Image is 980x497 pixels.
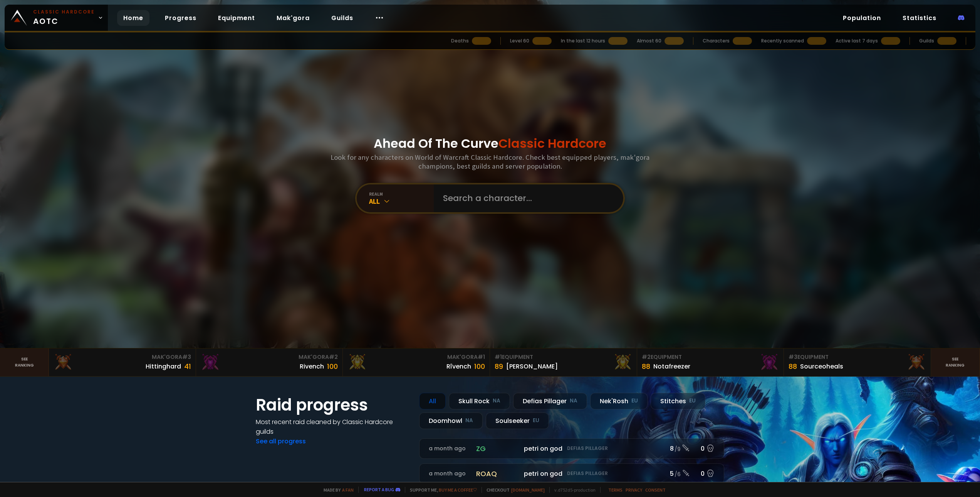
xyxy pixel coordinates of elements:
div: Equipment [495,353,632,361]
small: Classic Hardcore [33,8,95,15]
a: Seeranking [931,348,980,376]
div: Defias Pillager [513,393,587,409]
a: Consent [645,487,666,493]
small: NA [493,397,500,405]
a: Privacy [626,487,642,493]
div: Rivench [300,362,324,371]
span: Classic Hardcore [498,135,606,152]
a: #3Equipment88Sourceoheals [784,348,931,376]
div: Equipment [642,353,779,361]
span: Made by [319,487,354,493]
span: v. d752d5 - production [549,487,596,493]
div: Mak'Gora [347,353,485,361]
a: Progress [159,10,203,26]
span: Support me, [405,487,477,493]
div: Notafreezer [653,362,690,371]
div: realm [369,191,434,197]
a: [DOMAIN_NAME] [511,487,545,493]
a: Mak'Gora#1Rîvench100 [343,348,490,376]
input: Search a character... [438,184,614,212]
span: # 3 [182,353,191,361]
a: #1Equipment89[PERSON_NAME] [490,348,637,376]
small: EU [631,397,638,405]
a: Report a bug [364,487,394,492]
a: a month agoroaqpetri on godDefias Pillager5 /60 [419,463,724,484]
div: Mak'Gora [54,353,191,361]
div: All [369,197,434,206]
a: a fan [342,487,354,493]
div: 100 [474,361,485,372]
a: Population [837,10,887,26]
h1: Raid progress [256,393,410,417]
span: Checkout [482,487,545,493]
div: Characters [703,37,730,44]
a: Classic HardcoreAOTC [5,5,108,31]
h4: Most recent raid cleaned by Classic Hardcore guilds [256,417,410,436]
a: Statistics [896,10,943,26]
small: NA [465,417,473,424]
div: 100 [327,361,338,372]
span: # 1 [495,353,502,361]
div: Rîvench [446,362,471,371]
a: Equipment [212,10,261,26]
a: #2Equipment88Notafreezer [637,348,784,376]
div: Skull Rock [449,393,510,409]
a: Mak'Gora#3Hittinghard41 [49,348,196,376]
div: Recently scanned [761,37,804,44]
div: Soulseeker [486,412,549,429]
div: Deaths [451,37,469,44]
span: # 3 [789,353,797,361]
div: Sourceoheals [800,362,843,371]
div: 41 [184,361,191,372]
span: # 1 [478,353,485,361]
span: # 2 [329,353,338,361]
a: Mak'gora [270,10,316,26]
div: 88 [642,361,650,372]
h3: Look for any characters on World of Warcraft Classic Hardcore. Check best equipped players, mak'g... [327,153,653,171]
div: All [419,393,446,409]
div: Guilds [919,37,934,44]
a: Terms [608,487,623,493]
div: [PERSON_NAME] [506,362,558,371]
a: See all progress [256,437,306,446]
a: Buy me a coffee [439,487,477,493]
small: NA [570,397,577,405]
a: a month agozgpetri on godDefias Pillager8 /90 [419,438,724,459]
div: Doomhowl [419,412,483,429]
div: Equipment [789,353,926,361]
div: Mak'Gora [201,353,338,361]
div: Active last 7 days [836,37,878,44]
span: AOTC [33,8,95,27]
div: Stitches [651,393,705,409]
div: 88 [789,361,797,372]
small: EU [689,397,696,405]
div: Hittinghard [146,362,181,371]
div: Nek'Rosh [590,393,648,409]
small: EU [533,417,539,424]
div: Level 60 [510,37,529,44]
a: Guilds [325,10,359,26]
div: In the last 12 hours [561,37,605,44]
h1: Ahead Of The Curve [374,134,606,153]
span: # 2 [642,353,651,361]
div: 89 [495,361,503,372]
div: Almost 60 [637,37,661,44]
a: Mak'Gora#2Rivench100 [196,348,343,376]
a: Home [117,10,149,26]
